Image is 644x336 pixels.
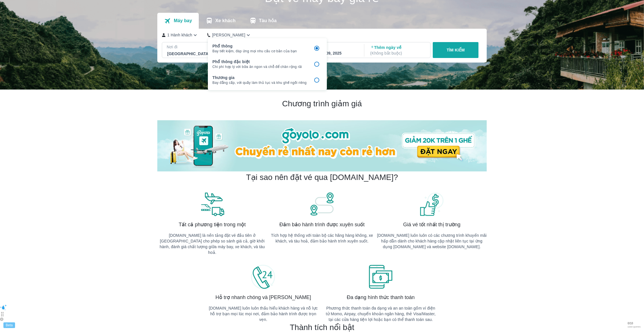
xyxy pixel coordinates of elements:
div: Thứ 6, 19 th 09, 2025 [303,50,358,56]
p: [PERSON_NAME] [212,32,245,38]
span: Đa dạng hình thức thanh toán [347,294,415,301]
span: Hỗ trợ nhanh chóng và [PERSON_NAME] [216,294,311,301]
span: Chi phí hợp lý với bữa ăn ngon và chỗ để chân rộng rãi [212,65,307,69]
div: Beta [3,322,15,328]
p: 1 Hành khách [167,32,192,38]
p: Xe khách [215,18,235,24]
button: TÌM KIẾM [433,42,478,58]
span: Tất cả phương tiện trong một [179,221,246,228]
p: [DOMAIN_NAME] là nền tảng đặt vé đầu tiên ở [GEOGRAPHIC_DATA] cho phép so sánh giá cả, giờ khởi h... [157,233,267,255]
h2: Thành tích nổi bật [290,322,354,333]
span: Giá vé tốt nhất thị trường [403,221,461,228]
span: Bay đẳng cấp, với quầy làm thủ tục và khu ghế ngồi riêng [212,80,307,85]
p: Tích hợp hệ thống với toàn bộ các hãng hàng không, xe khách, và tàu hoả, đảm bảo hành trình xuyên... [267,233,377,244]
p: [DOMAIN_NAME] luôn luôn có các chương trình khuyến mãi hấp dẫn dành cho khách hàng cập nhật liên ... [377,233,487,250]
h2: Tại sao nên đặt vé qua [DOMAIN_NAME]? [246,172,398,182]
p: Nơi đi [167,44,223,50]
p: Thêm ngày về [370,45,425,56]
p: Phổ thông [212,43,307,49]
p: [DOMAIN_NAME] luôn luôn thấu hiểu khách hàng và nỗ lực hỗ trợ bạn mọi lúc mọi nơi, đảm bảo hành t... [208,305,318,322]
p: Thương gia [212,75,307,80]
img: banner [368,264,394,289]
p: TÌM KIẾM [447,47,465,53]
span: Đảm bảo hành trình được xuyên suốt [279,221,365,228]
p: Tàu hỏa [259,18,277,24]
img: banner [419,192,445,217]
p: Máy bay [174,18,192,24]
span: used queries [628,325,641,328]
div: transportation tabs [157,13,283,29]
span: Bay tiết kiệm, đáp ứng mọi nhu cầu cơ bản của bạn [212,49,307,53]
p: ( Không bắt buộc ) [370,50,425,56]
h2: Chương trình giảm giá [157,99,487,109]
p: Phổ thông đặc biệt [212,59,307,65]
p: Phương thức thanh toán đa dạng và an an toàn gồm ví điện tử Momo, Airpay, chuyển khoản ngân hàng,... [326,305,436,322]
span: 0 / 10 [628,322,641,325]
img: banner [309,192,335,217]
img: banner [199,192,225,217]
button: 1 Hành khách [162,32,198,38]
img: banner-home [157,120,487,171]
img: banner [250,264,276,289]
p: Ngày đi [302,45,358,50]
button: [PERSON_NAME] [207,32,251,38]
